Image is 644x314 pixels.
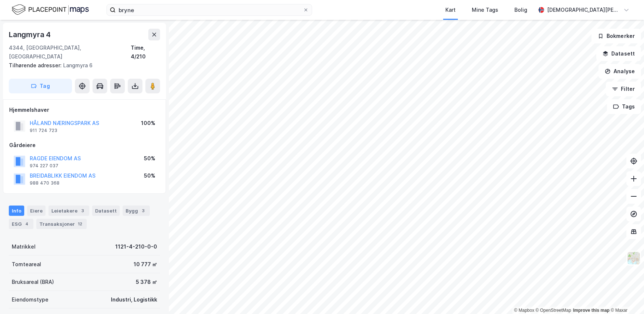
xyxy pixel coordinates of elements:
div: ESG [9,219,33,229]
div: 50% [144,171,155,180]
div: Eiere [27,206,46,216]
div: Industri, Logistikk [111,295,157,304]
div: Bolig [514,6,527,14]
div: Datasett [92,206,120,216]
div: Leietakere [48,206,89,216]
a: Improve this map [573,308,609,313]
div: Info [9,206,24,216]
div: Tomteareal [12,260,41,269]
div: 4344, [GEOGRAPHIC_DATA], [GEOGRAPHIC_DATA] [9,43,131,61]
div: 974 227 037 [30,163,58,169]
button: Tag [9,79,72,93]
div: [DEMOGRAPHIC_DATA][PERSON_NAME] [547,6,621,14]
button: Filter [606,82,641,96]
div: Bygg [123,206,150,216]
div: Kontrollprogram for chat [607,279,644,314]
div: Time, 4/210 [131,43,160,61]
div: 100% [141,119,155,128]
div: Transaksjoner [36,219,87,229]
button: Datasett [596,46,641,61]
div: 1121-4-210-0-0 [115,242,157,251]
div: Hjemmelshaver [9,106,160,114]
button: Bokmerker [591,29,641,43]
button: Analyse [598,64,641,79]
button: Tags [607,99,641,114]
div: 50% [144,154,155,163]
div: 4 [23,220,30,228]
iframe: Chat Widget [607,279,644,314]
div: Matrikkel [12,242,36,251]
div: Langmyra 6 [9,61,154,70]
div: 12 [76,220,84,228]
input: Søk på adresse, matrikkel, gårdeiere, leietakere eller personer [116,4,303,15]
div: 3 [79,207,86,214]
a: OpenStreetMap [536,308,571,313]
div: Bruksareal (BRA) [12,278,54,286]
div: Eiendomstype [12,295,48,304]
div: 5 378 ㎡ [136,278,157,286]
div: Mine Tags [472,6,498,14]
span: Tilhørende adresser: [9,62,63,68]
div: 911 724 723 [30,128,57,133]
img: Z [627,251,641,265]
div: Langmyra 4 [9,29,52,40]
div: Kart [445,6,456,14]
a: Mapbox [514,308,534,313]
div: 988 470 368 [30,180,59,186]
div: 3 [140,207,147,214]
div: 10 777 ㎡ [134,260,157,269]
img: logo.f888ab2527a4732fd821a326f86c7f29.svg [12,3,89,16]
div: Gårdeiere [9,141,160,150]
